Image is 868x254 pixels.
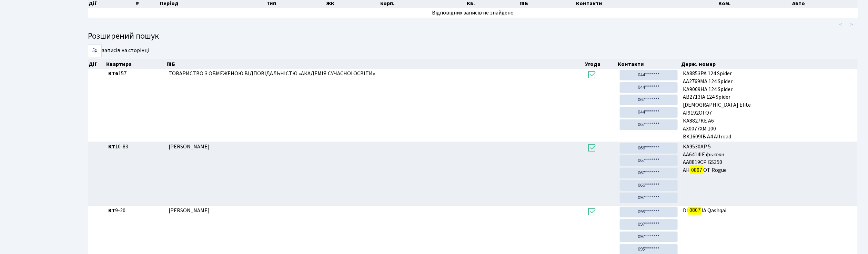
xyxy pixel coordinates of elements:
b: КТ [108,143,115,150]
span: КА9530АР 5 АА6414ІЕ фьюжн АА8819СР GS350 АН ОТ Rogue [683,143,855,174]
th: Контакти [617,59,681,69]
span: 9-20 [108,207,163,215]
b: КТ [108,207,115,214]
h4: Розширений пошук [88,31,858,41]
span: [PERSON_NAME] [169,207,210,214]
span: 157 [108,70,163,78]
th: Квартира [105,59,166,69]
span: DI IA Qashqai [683,207,855,215]
b: КТ6 [108,70,118,77]
mark: 0807 [688,205,702,215]
th: Держ. номер [680,59,858,69]
select: записів на сторінці [88,44,102,57]
span: КА8853РА 124 Spider АА2769МА 124 Spider КА9009НА 124 Spider АВ2713ІА 124 Spider [DEMOGRAPHIC_DATA... [683,70,855,139]
span: ТОВАРИСТВО З ОБМЕЖЕНОЮ ВІДПОВІДАЛЬНІСТЮ «АКАДЕМІЯ СУЧАСНОЇ ОСВІТИ» [169,70,375,77]
td: Відповідних записів не знайдено [88,8,858,18]
span: 10-83 [108,143,163,151]
mark: 0807 [690,165,703,175]
th: Дії [88,59,105,69]
th: Угода [584,59,617,69]
span: [PERSON_NAME] [169,143,210,150]
label: записів на сторінці [88,44,149,57]
th: ПІБ [166,59,584,69]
